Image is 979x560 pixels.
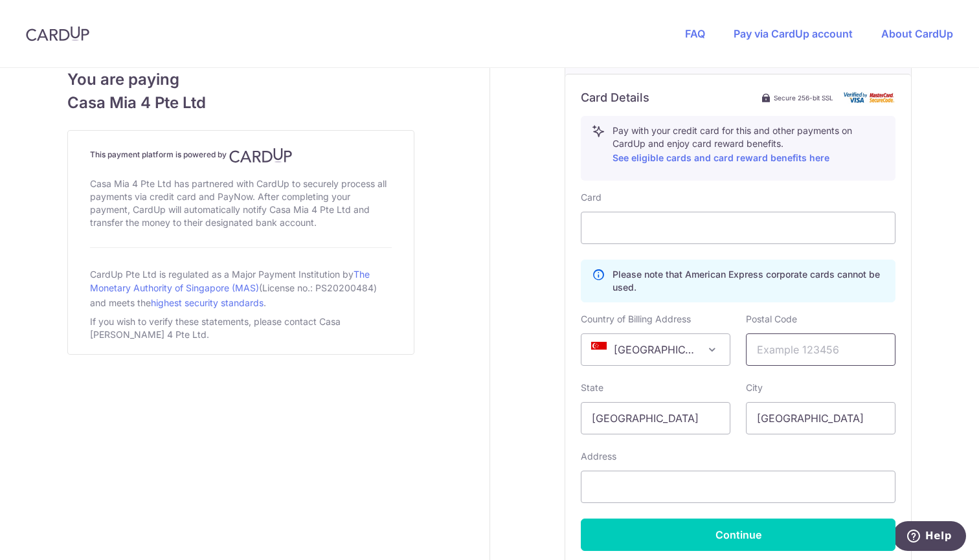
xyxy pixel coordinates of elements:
a: About CardUp [881,27,953,40]
div: Casa Mia 4 Pte Ltd has partnered with CardUp to securely process all payments via credit card and... [90,175,392,232]
span: Secure 256-bit SSL [774,93,833,103]
label: Card [581,191,602,204]
h4: This payment platform is powered by [90,148,392,163]
a: FAQ [685,27,705,40]
label: Country of Billing Address [581,313,691,326]
p: Please note that American Express corporate cards cannot be used. [613,268,884,294]
span: Casa Mia 4 Pte Ltd [67,91,414,115]
input: Example 123456 [746,333,895,366]
p: Pay with your credit card for this and other payments on CardUp and enjoy card reward benefits. [613,124,884,166]
a: Pay via CardUp account [734,27,853,40]
span: You are paying [67,68,414,91]
h6: Card Details [581,90,649,106]
img: CardUp [26,26,89,41]
span: Singapore [581,334,730,365]
div: CardUp Pte Ltd is regulated as a Major Payment Institution by (License no.: PS20200484) and meets... [90,263,392,313]
button: Continue [581,519,895,551]
label: Address [581,450,616,463]
span: Singapore [581,333,730,366]
label: Postal Code [746,313,797,326]
iframe: Opens a widget where you can find more information [895,521,966,554]
label: City [746,381,763,394]
div: If you wish to verify these statements, please contact Casa [PERSON_NAME] 4 Pte Ltd. [90,313,392,344]
img: CardUp [229,148,293,163]
img: card secure [844,92,895,103]
a: highest security standards [151,297,264,308]
iframe: Secure card payment input frame [592,220,884,236]
label: State [581,381,603,394]
a: See eligible cards and card reward benefits here [613,152,829,163]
